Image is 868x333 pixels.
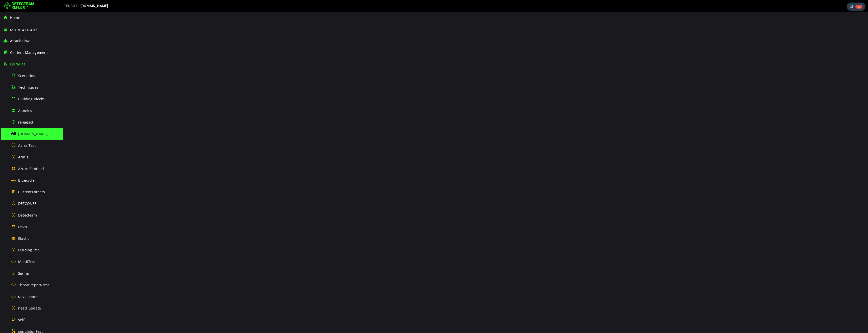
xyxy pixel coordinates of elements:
span: Home [10,15,20,20]
span: self [18,317,24,322]
span: Scenarios [18,73,35,78]
span: Techniques [18,85,38,90]
span: Attack Flow [10,38,30,43]
span: need_update [18,306,41,311]
span: Sigma [18,271,29,276]
span: CurrentThreats [18,189,45,194]
span: released [18,120,33,125]
span: MITRE ATT&CK [10,28,37,32]
span: Devo [18,224,27,229]
span: Armis [18,155,28,159]
span: Detecteam [18,213,37,218]
span: [DOMAIN_NAME] [18,131,48,136]
span: ThreatReport-test [18,282,49,287]
span: 18 [855,5,862,9]
sup: ® [36,28,37,30]
span: LendingTree [18,248,40,252]
span: DEFCON33 [18,201,37,206]
span: [DOMAIN_NAME] [80,4,108,8]
div: Task Notifications [847,3,865,11]
span: development [18,294,41,299]
span: Elastic [18,236,29,241]
span: Libraries [10,62,25,66]
span: Atomics [18,108,32,113]
img: Detecteam logo [4,2,34,10]
span: Content Management [10,50,48,55]
span: Azure-Sentinel [18,166,44,171]
span: Building Blocks [18,97,45,101]
span: Bluecycle [18,178,35,183]
span: TENANT: [64,4,78,8]
span: AaronTest [18,143,36,148]
span: MohitTest [18,259,36,264]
